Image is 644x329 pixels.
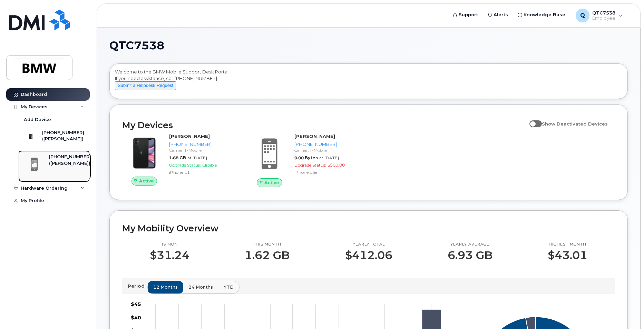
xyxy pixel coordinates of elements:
strong: [PERSON_NAME] [169,133,210,139]
tspan: $45 [131,301,141,307]
div: Carrier: T-Mobile [169,147,236,153]
div: iPhone 11 [169,169,236,175]
input: Show Deactivated Devices [529,117,535,123]
strong: [PERSON_NAME] [294,133,335,139]
span: YTD [224,284,234,290]
div: Carrier: T-Mobile [294,147,362,153]
span: Upgrade Status: [294,162,326,168]
span: Show Deactivated Devices [542,121,608,127]
div: Welcome to the BMW Mobile Support Desk Portal If you need assistance, call [PHONE_NUMBER]. [115,69,622,96]
span: 1.68 GB [169,155,186,160]
span: Active [264,179,279,186]
span: Active [139,178,154,184]
p: $412.06 [345,249,392,261]
a: Active[PERSON_NAME][PHONE_NUMBER]Carrier: T-Mobile0.00 Bytesat [DATE]Upgrade Status:$500.00iPhone... [247,133,364,187]
tspan: $40 [131,315,141,321]
p: This month [245,242,290,247]
span: at [DATE] [187,155,207,160]
span: Upgrade Status: [169,162,201,168]
p: Period [128,283,147,289]
p: Yearly total [345,242,392,247]
p: $43.01 [548,249,587,261]
div: [PHONE_NUMBER] [294,141,362,148]
div: iPhone 16e [294,169,362,175]
p: This month [150,242,189,247]
img: iPhone_11.jpg [128,137,161,170]
p: 6.93 GB [448,249,492,261]
p: Highest month [548,242,587,247]
h2: My Mobility Overview [122,223,615,233]
a: Active[PERSON_NAME][PHONE_NUMBER]Carrier: T-Mobile1.68 GBat [DATE]Upgrade Status:EligibleiPhone 11 [122,133,239,186]
span: $500.00 [328,162,345,168]
p: $31.24 [150,249,189,261]
p: Yearly average [448,242,492,247]
h2: My Devices [122,120,526,130]
span: QTC7538 [109,40,164,51]
p: 1.62 GB [245,249,290,261]
span: 0.00 Bytes [294,155,318,160]
span: Eligible [202,162,217,168]
button: Submit a Helpdesk Request [115,81,176,90]
iframe: Messenger Launcher [614,299,639,324]
span: at [DATE] [319,155,339,160]
a: Submit a Helpdesk Request [115,82,176,88]
span: 24 months [188,284,213,290]
div: [PHONE_NUMBER] [169,141,236,148]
